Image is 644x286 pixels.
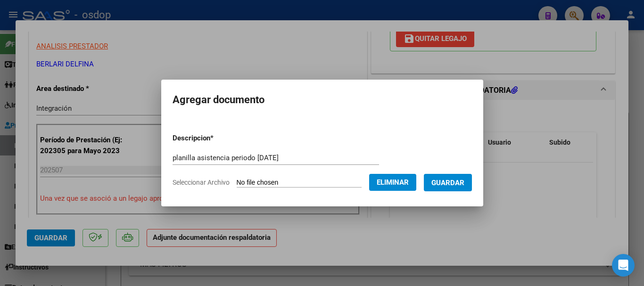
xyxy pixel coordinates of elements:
h2: Agregar documento [173,91,472,109]
button: Eliminar [369,174,416,191]
span: Eliminar [377,178,409,187]
p: Descripcion [173,133,263,144]
span: Guardar [431,179,464,187]
span: Seleccionar Archivo [173,179,230,186]
div: Open Intercom Messenger [612,254,635,277]
button: Guardar [424,174,472,191]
